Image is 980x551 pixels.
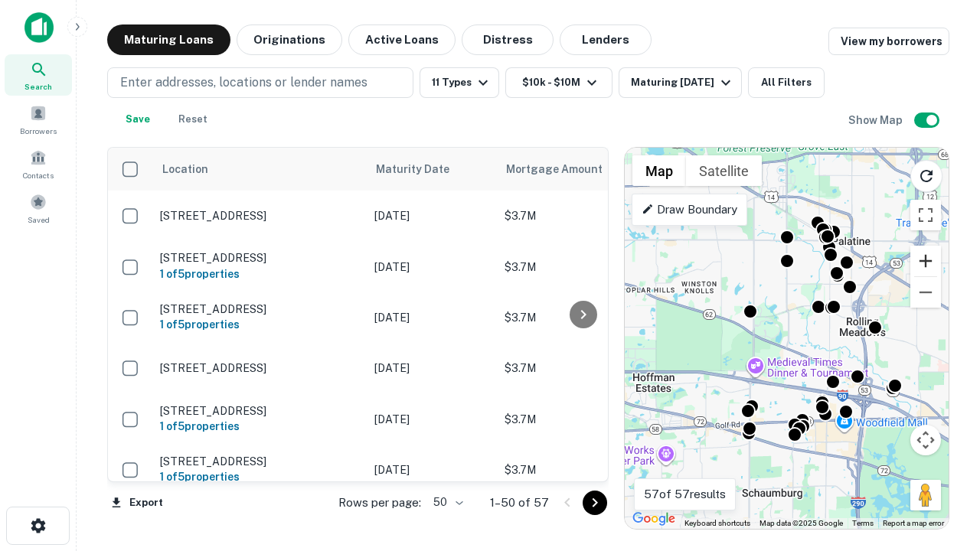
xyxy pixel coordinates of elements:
th: Maturity Date [367,148,497,191]
p: 1–50 of 57 [490,494,549,512]
p: [STREET_ADDRESS] [160,302,359,316]
button: Lenders [560,24,652,55]
span: Saved [28,214,50,226]
a: Open this area in Google Maps (opens a new window) [629,509,679,529]
p: [DATE] [374,411,489,428]
button: $10k - $10M [505,67,612,98]
button: All Filters [748,67,825,98]
p: [STREET_ADDRESS] [160,251,359,265]
div: 0 0 [625,148,949,529]
a: Report a map error [883,519,944,527]
th: Location [152,148,367,191]
button: Export [107,491,167,514]
a: Saved [5,187,72,229]
a: View my borrowers [828,28,949,55]
p: [STREET_ADDRESS] [160,455,359,468]
button: Distress [462,24,554,55]
h6: 1 of 5 properties [160,316,359,333]
p: [DATE] [374,461,489,478]
button: Maturing Loans [107,24,230,55]
button: Originations [237,24,342,55]
a: Borrowers [5,99,72,140]
p: [DATE] [374,309,489,326]
p: [DATE] [374,207,489,224]
p: $3.7M [505,207,658,224]
button: Go to next page [583,491,607,515]
span: Borrowers [20,125,57,137]
p: $3.7M [505,461,658,478]
p: [STREET_ADDRESS] [160,404,359,418]
h6: 1 of 5 properties [160,468,359,485]
p: $3.7M [505,309,658,326]
p: $3.7M [505,360,658,377]
div: Maturing [DATE] [631,73,735,92]
span: Location [162,160,208,178]
th: Mortgage Amount [497,148,665,191]
p: Draw Boundary [642,201,737,219]
span: Mortgage Amount [506,160,622,178]
button: Keyboard shortcuts [684,518,750,529]
a: Terms (opens in new tab) [852,519,874,527]
a: Contacts [5,143,72,184]
button: Map camera controls [910,425,941,455]
img: capitalize-icon.png [24,12,54,43]
iframe: Chat Widget [903,429,980,502]
button: Reset [168,104,217,135]
span: Search [24,80,52,93]
img: Google [629,509,679,529]
span: Contacts [23,169,54,181]
p: [STREET_ADDRESS] [160,361,359,375]
button: Maturing [DATE] [619,67,742,98]
p: Rows per page: [338,494,421,512]
p: 57 of 57 results [644,485,726,504]
p: Enter addresses, locations or lender names [120,73,367,92]
button: Active Loans [348,24,456,55]
p: [DATE] [374,360,489,377]
p: $3.7M [505,411,658,428]
h6: Show Map [848,112,905,129]
p: [STREET_ADDRESS] [160,209,359,223]
button: Show satellite imagery [686,155,762,186]
div: 50 [427,491,465,514]
h6: 1 of 5 properties [160,418,359,435]
button: Zoom in [910,246,941,276]
h6: 1 of 5 properties [160,266,359,282]
button: 11 Types [420,67,499,98]
span: Map data ©2025 Google [759,519,843,527]
button: Save your search to get updates of matches that match your search criteria. [113,104,162,135]
button: Show street map [632,155,686,186]
button: Reload search area [910,160,942,192]
button: Enter addresses, locations or lender names [107,67,413,98]
span: Maturity Date [376,160,469,178]
button: Zoom out [910,277,941,308]
a: Search [5,54,72,96]
p: [DATE] [374,259,489,275]
button: Toggle fullscreen view [910,200,941,230]
p: $3.7M [505,259,658,275]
